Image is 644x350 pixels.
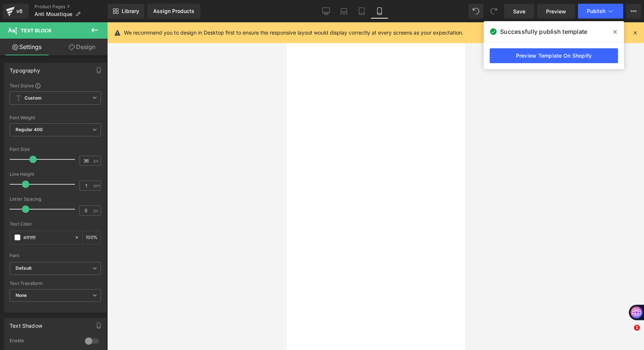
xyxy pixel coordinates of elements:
[546,7,566,15] span: Preview
[124,29,463,37] p: We recommend you to design in Desktop first to ensure the responsive layout would display correct...
[10,147,101,152] div: Font Size
[23,233,71,242] input: Color
[578,4,623,19] button: Publish
[10,253,101,258] div: Font
[10,281,101,286] div: Text Transform
[371,4,388,19] a: Mobile
[34,11,72,17] span: Anti Moustique
[335,4,353,19] a: Laptop
[153,8,194,14] div: Assign Products
[93,208,100,213] span: px
[55,39,109,55] a: Design
[10,172,101,177] div: Line Height
[486,4,501,19] button: Redo
[10,318,42,329] div: Text Shadow
[93,183,100,188] span: em
[619,325,637,343] iframe: Intercom live chat
[16,292,27,298] b: None
[353,4,371,19] a: Tablet
[626,4,641,19] button: More
[587,8,605,14] span: Publish
[513,7,525,15] span: Save
[16,127,43,132] b: Regular 400
[21,27,52,33] span: Text Block
[108,4,144,19] a: New Library
[10,338,78,346] div: Enable
[93,158,100,163] span: px
[83,231,101,244] div: %
[490,48,618,63] a: Preview Template On Shopify
[122,8,139,14] span: Library
[10,221,101,227] div: Text Color
[500,27,587,36] span: Successfully publish template
[24,95,42,101] b: Custom
[10,197,101,202] div: Letter Spacing
[317,4,335,19] a: Desktop
[3,4,29,19] a: v6
[10,82,101,88] div: Text Styles
[15,6,24,16] div: v6
[10,63,40,74] div: Typography
[34,4,108,10] a: Product Pages
[537,4,575,19] a: Preview
[10,115,101,120] div: Font Weight
[16,265,32,272] i: Default
[469,4,483,19] button: Undo
[634,325,640,331] span: 1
